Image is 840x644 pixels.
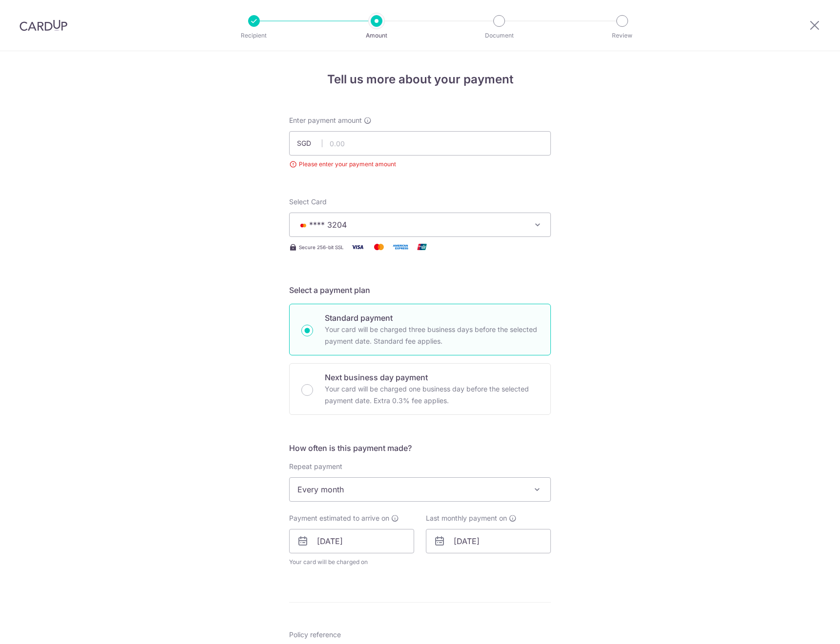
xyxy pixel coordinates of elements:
[412,241,432,253] img: Union Pay
[20,20,67,31] img: CardUp
[289,71,551,88] h4: Tell us more about your payment
[426,513,507,523] span: Last monthly payment on
[289,630,341,640] label: Policy reference
[586,31,658,40] p: Review
[289,116,362,125] span: Enter payment amount
[297,222,309,229] img: MASTERCARD
[289,159,551,169] div: Please enter your payment amount
[297,138,322,148] span: SGD
[391,241,410,253] img: American Express
[289,462,342,471] label: Repeat payment
[299,243,344,251] span: Secure 256-bit SSL
[325,383,539,407] p: Your card will be charged one business day before the selected payment date. Extra 0.3% fee applies.
[289,197,327,206] span: translation missing: en.payables.payment_networks.credit_card.summary.labels.select_card
[369,241,389,253] img: Mastercard
[289,477,551,502] span: Every month
[289,557,414,567] span: Your card will be charged on
[218,31,290,40] p: Recipient
[289,513,389,523] span: Payment estimated to arrive on
[463,31,535,40] p: Document
[426,529,551,553] input: DD / MM / YYYY
[289,284,551,296] h5: Select a payment plan
[325,312,539,324] p: Standard payment
[325,371,539,383] p: Next business day payment
[290,478,550,501] span: Every month
[289,131,551,156] input: 0.00
[289,442,551,454] h5: How often is this payment made?
[325,324,539,347] p: Your card will be charged three business days before the selected payment date. Standard fee appl...
[340,31,413,40] p: Amount
[348,241,367,253] img: Visa
[289,529,414,553] input: DD / MM / YYYY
